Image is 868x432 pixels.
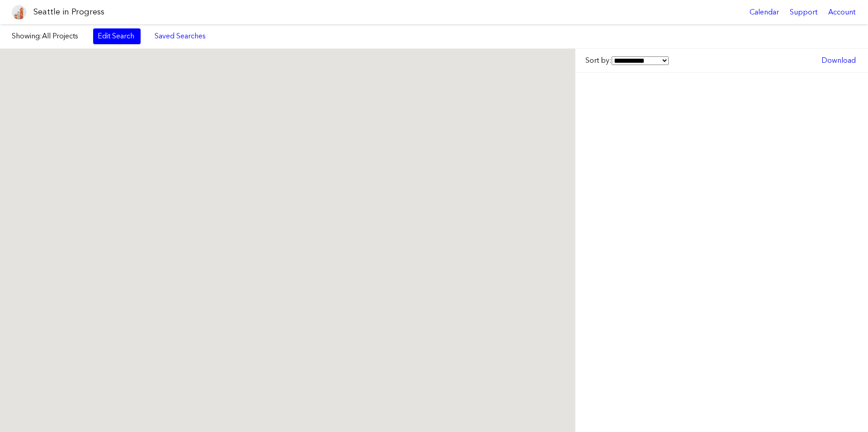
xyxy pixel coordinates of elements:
[42,32,78,40] span: All Projects
[585,56,669,65] label: Sort by:
[150,28,211,44] a: Saved Searches
[33,6,104,18] h1: Seattle in Progress
[612,56,669,65] select: Sort by:
[12,31,84,41] label: Showing:
[12,5,26,19] img: favicon-96x96.png
[93,28,141,44] a: Edit Search
[817,53,860,68] a: Download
